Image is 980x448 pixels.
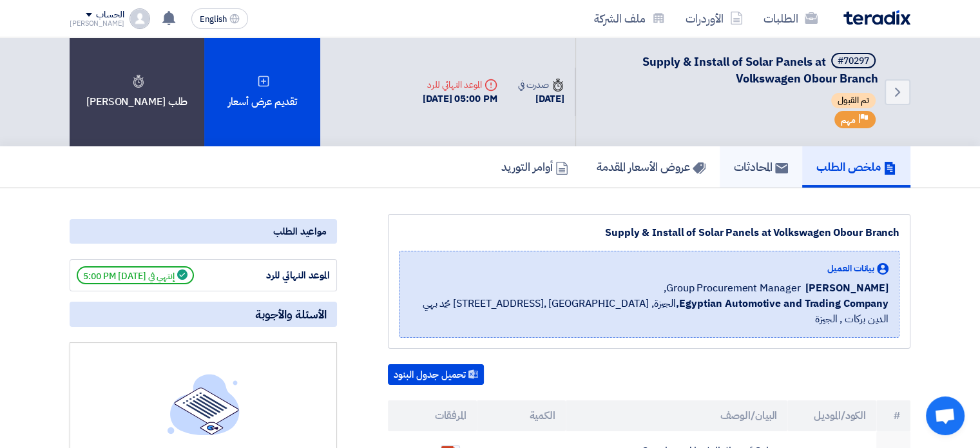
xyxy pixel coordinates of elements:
img: empty_state_list.svg [168,374,240,434]
span: Supply & Install of Solar Panels at Volkswagen Obour Branch [642,53,878,87]
div: طلب [PERSON_NAME] [70,37,204,146]
span: الجيزة, [GEOGRAPHIC_DATA] ,[STREET_ADDRESS] محمد بهي الدين بركات , الجيزة [410,296,889,327]
span: مهم [841,114,856,126]
div: Supply & Install of Solar Panels at Volkswagen Obour Branch [399,225,899,240]
div: [PERSON_NAME] [70,20,124,27]
div: صدرت في [518,78,564,92]
img: Teradix logo [843,10,910,25]
h5: المحادثات [734,159,788,174]
div: الموعد النهائي للرد [423,78,497,92]
th: # [876,400,910,431]
div: مواعيد الطلب [70,219,337,244]
a: ملف الشركة [584,3,675,34]
th: الكمية [477,400,566,431]
button: تحميل جدول البنود [388,364,484,385]
span: English [200,15,227,24]
div: [DATE] 05:00 PM [423,92,497,106]
th: المرفقات [388,400,477,431]
div: الموعد النهائي للرد [233,268,330,283]
span: الأسئلة والأجوبة [255,307,327,322]
div: [DATE] [518,92,564,106]
b: Egyptian Automotive and Trading Company, [676,296,889,311]
a: عروض الأسعار المقدمة [582,146,720,188]
span: إنتهي في [DATE] 5:00 PM [77,266,194,284]
span: تم القبول [831,93,876,108]
button: English [191,8,248,29]
span: [PERSON_NAME] [805,280,889,296]
a: الطلبات [753,3,828,34]
h5: Supply & Install of Solar Panels at Volkswagen Obour Branch [591,53,878,86]
th: الكود/الموديل [787,400,876,431]
a: الأوردرات [675,3,753,34]
h5: أوامر التوريد [501,159,568,174]
h5: ملخص الطلب [816,159,896,174]
th: البيان/الوصف [566,400,788,431]
img: profile_test.png [130,8,150,29]
div: الحساب [96,10,124,21]
a: المحادثات [720,146,802,188]
div: #70297 [838,57,869,66]
div: تقديم عرض أسعار [204,37,320,146]
div: Open chat [926,396,965,435]
span: Group Procurement Manager, [664,280,800,296]
a: ملخص الطلب [802,146,910,188]
span: بيانات العميل [827,262,874,275]
h5: عروض الأسعار المقدمة [597,159,706,174]
a: أوامر التوريد [487,146,582,188]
